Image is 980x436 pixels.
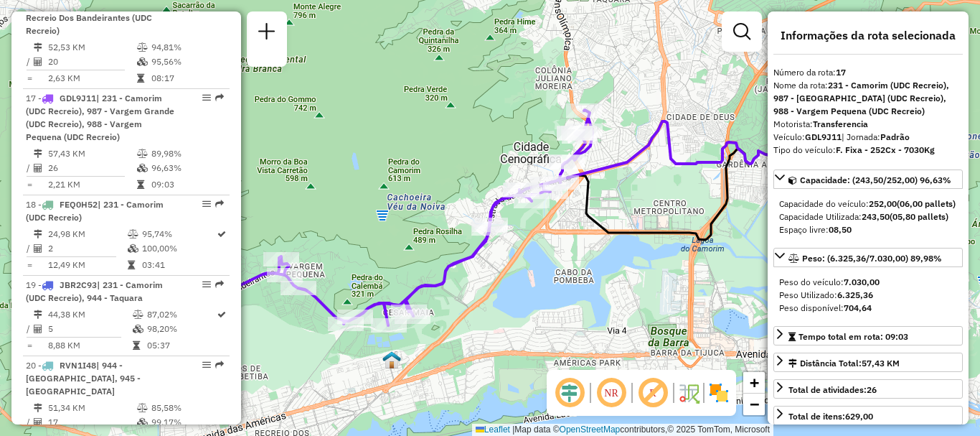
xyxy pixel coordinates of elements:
td: = [26,258,33,272]
i: % de utilização da cubagem [137,164,148,172]
td: / [26,55,33,69]
div: Veículo: [773,131,963,144]
i: % de utilização do peso [137,404,148,412]
i: % de utilização do peso [137,149,148,158]
i: Tempo total em rota [133,341,140,350]
span: RVN1I48 [60,360,96,371]
span: | 231 - Camorim (UDC Recreio), 944 - Taquara [26,279,163,303]
span: Ocultar deslocamento [552,376,587,410]
span: Ocultar NR [594,376,628,410]
i: % de utilização da cubagem [133,325,143,333]
div: Distância Total: [788,357,900,370]
strong: 252,00 [869,198,897,209]
a: Distância Total:57,43 KM [773,353,963,372]
span: GDL9J11 [60,93,96,103]
span: 20 - [26,360,141,396]
em: Opções [202,361,211,369]
div: Total de itens: [788,410,873,423]
td: 85,58% [151,401,223,415]
i: Distância Total [34,43,42,52]
span: − [750,395,759,413]
td: / [26,161,33,175]
td: 95,74% [141,227,216,241]
em: Rota exportada [215,200,224,208]
span: Peso: (6.325,36/7.030,00) 89,98% [802,253,942,264]
td: 24,98 KM [47,227,127,241]
span: 19 - [26,279,163,303]
strong: 26 [867,384,877,395]
td: = [26,338,33,353]
td: 96,63% [151,161,223,175]
strong: 231 - Camorim (UDC Recreio), 987 - [GEOGRAPHIC_DATA] (UDC Recreio), 988 - Vargem Pequena (UDC Rec... [773,80,949,116]
i: Tempo total em rota [137,180,144,189]
i: Distância Total [34,230,42,238]
td: / [26,322,33,336]
span: Exibir rótulo [636,376,670,410]
strong: (06,00 pallets) [897,198,956,209]
i: Total de Atividades [34,57,42,66]
span: Capacidade: (243,50/252,00) 96,63% [800,175,951,185]
strong: Padrão [880,131,910,142]
h4: Informações da rota selecionada [773,29,963,42]
span: + [750,374,759,391]
td: 87,02% [146,307,216,322]
em: Opções [202,200,211,208]
a: Total de atividades:26 [773,379,963,399]
td: 2,21 KM [47,177,136,192]
a: Nova sessão e pesquisa [253,17,281,50]
strong: Transferencia [813,119,868,129]
strong: 6.325,36 [837,289,873,300]
td: 8,88 KM [47,338,132,353]
td: 08:17 [151,71,223,85]
i: Total de Atividades [34,244,42,253]
i: Total de Atividades [34,164,42,172]
div: Peso disponível: [779,302,957,315]
strong: 243,50 [862,211,890,222]
td: 99,17% [151,415,223,430]
td: 12,49 KM [47,258,127,272]
i: Rota otimizada [217,230,226,238]
img: Exibir/Ocultar setores [707,381,730,404]
i: % de utilização da cubagem [137,57,148,66]
em: Rota exportada [215,361,224,369]
td: 20 [47,55,136,69]
strong: GDL9J11 [805,131,842,142]
a: Peso: (6.325,36/7.030,00) 89,98% [773,248,963,267]
div: Map data © contributors,© 2025 TomTom, Microsoft [472,424,773,436]
strong: 629,00 [845,411,873,422]
span: | 944 - [GEOGRAPHIC_DATA], 945 - [GEOGRAPHIC_DATA] [26,360,141,396]
td: = [26,71,33,85]
td: 95,56% [151,55,223,69]
div: Capacidade: (243,50/252,00) 96,63% [773,192,963,242]
div: Motorista: [773,118,963,131]
i: % de utilização do peso [137,43,148,52]
strong: 17 [836,67,846,78]
strong: F. Fixa - 252Cx - 7030Kg [836,144,935,155]
td: 100,00% [141,241,216,256]
div: Peso Utilizado: [779,289,957,302]
i: % de utilização do peso [133,310,143,319]
i: % de utilização do peso [128,230,138,238]
span: | 231 - Camorim (UDC Recreio), 987 - Vargem Grande (UDC Recreio), 988 - Vargem Pequena (UDC Recreio) [26,93,174,142]
i: Distância Total [34,149,42,158]
img: UDC Recreio [382,351,401,369]
a: Exibir filtros [727,17,756,46]
div: Nome da rota: [773,79,963,118]
a: OpenStreetMap [560,425,621,435]
td: 2 [47,241,127,256]
em: Opções [202,280,211,289]
td: 2,63 KM [47,71,136,85]
i: Total de Atividades [34,325,42,333]
div: Capacidade Utilizada: [779,210,957,223]
em: Rota exportada [215,93,224,102]
strong: 704,64 [844,302,872,313]
img: Fluxo de ruas [677,381,700,404]
span: | [512,425,514,435]
span: 17 - [26,93,174,142]
td: 09:03 [151,177,223,192]
i: Tempo total em rota [137,74,144,83]
td: 94,81% [151,40,223,55]
td: 89,98% [151,147,223,161]
td: 44,38 KM [47,307,132,322]
span: | Jornada: [842,131,910,142]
